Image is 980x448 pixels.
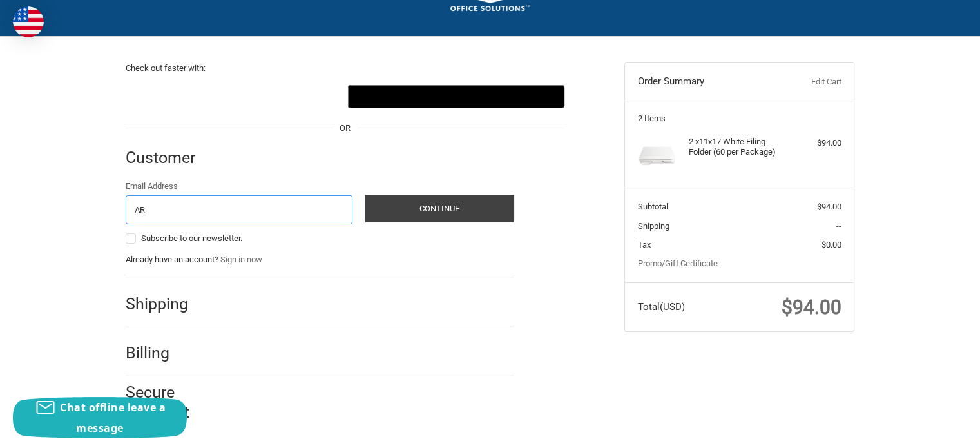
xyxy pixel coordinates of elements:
[126,148,201,168] h2: Customer
[638,202,668,211] span: Subtotal
[126,253,514,266] p: Already have an account?
[638,113,841,124] h3: 2 Items
[348,85,565,108] button: Google Pay
[638,301,685,313] span: Total (USD)
[821,240,841,249] span: $0.00
[365,195,514,222] button: Continue
[141,233,242,243] span: Subscribe to our newsletter.
[836,221,841,231] span: --
[60,400,166,435] span: Chat offline leave a message
[126,294,201,314] h2: Shipping
[782,296,841,318] span: $94.00
[777,75,841,88] a: Edit Cart
[791,137,841,150] div: $94.00
[220,255,262,264] a: Sign in now
[638,240,651,249] span: Tax
[126,85,343,108] iframe: PayPal-paypal
[13,397,187,438] button: Chat offline leave a message
[333,122,357,135] span: OR
[638,75,778,88] h3: Order Summary
[126,180,352,193] label: Email Address
[817,202,841,211] span: $94.00
[638,221,669,231] span: Shipping
[126,62,564,75] p: Check out faster with:
[689,137,787,158] h4: 2 x 11x17 White Filing Folder (60 per Package)
[126,343,201,363] h2: Billing
[638,258,718,268] a: Promo/Gift Certificate
[126,382,213,423] h2: Secure Payment
[13,6,44,37] img: duty and tax information for United States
